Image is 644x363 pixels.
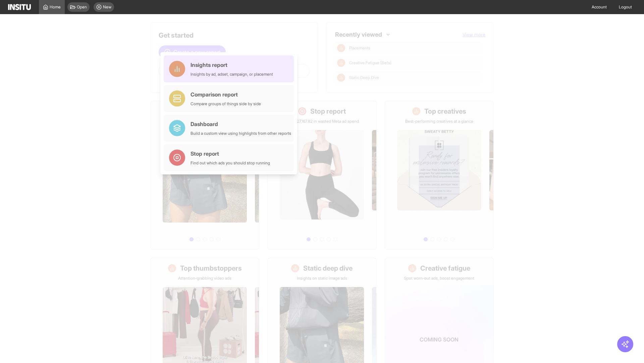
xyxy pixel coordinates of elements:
div: Insights report [191,61,273,69]
div: Find out which ads you should stop running [191,160,270,166]
div: Insights by ad, adset, campaign, or placement [191,72,273,77]
span: Home [50,4,61,10]
div: Build a custom view using highlights from other reports [191,131,291,136]
div: Compare groups of things side by side [191,101,261,107]
div: Stop report [191,150,270,158]
span: New [103,4,111,10]
span: Open [77,4,87,10]
img: Logo [8,4,31,10]
div: Dashboard [191,120,291,128]
div: Comparison report [191,90,261,98]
